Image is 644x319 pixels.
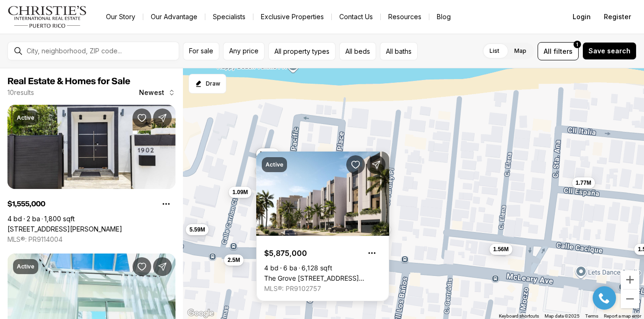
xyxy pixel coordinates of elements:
button: Share Property [367,155,385,174]
a: Specialists [205,10,253,23]
a: Terms (opens in new tab) [585,313,598,319]
span: Login [573,13,591,21]
span: 1 [576,41,578,48]
button: Save Property: 1800 MCLEARY #PH1 [133,257,151,276]
button: All baths [380,42,418,60]
button: Login [567,7,596,26]
span: filters [553,46,573,56]
span: 5.88M [260,150,275,157]
button: Save Property: 1902 CALLE CACIQUE [133,109,151,127]
p: Active [266,161,283,168]
button: Zoom out [621,290,639,308]
p: 10 results [7,89,34,96]
button: Contact Us [332,10,380,23]
span: 1.09M [232,188,248,196]
span: Register [604,13,631,21]
a: Our Story [98,10,143,23]
span: 2.5M [228,256,240,264]
a: Our Advantage [143,10,205,23]
button: 1.09M [229,186,252,197]
button: All beds [339,42,376,60]
span: Save search [588,47,630,55]
button: Share Property [153,257,172,276]
span: For sale [189,47,213,55]
a: Exclusive Properties [253,10,331,23]
button: 5.8M [255,165,275,176]
button: 5.88M [256,148,279,159]
label: Map [507,43,534,59]
button: 5.59M [186,224,209,235]
button: Save Property: The Grove 11B CARRION COURT [346,155,365,174]
p: Active [17,114,35,122]
p: Active [17,263,35,270]
label: List [482,43,507,59]
a: The Grove 11B CARRION COURT, SAN JUAN PR, 00907 [264,274,381,283]
a: 1902 CALLE CACIQUE, SAN JUAN PR, 00911 [7,225,122,233]
a: Resources [381,10,429,23]
button: 1.56M [490,243,512,254]
span: 1.77M [576,179,591,186]
a: Report a map error [604,313,641,319]
a: Blog [429,10,458,23]
button: Share Property [153,109,172,127]
button: Allfilters1 [538,42,579,60]
button: All property types [268,42,336,60]
button: Property options [363,244,381,262]
span: Real Estate & Homes for Sale [7,77,130,86]
span: 1.56M [493,245,509,253]
span: Map data ©2025 [545,313,580,319]
button: Save search [582,42,637,60]
img: logo [7,6,87,28]
span: Newest [139,89,164,96]
button: Register [598,7,637,26]
span: All [544,46,552,56]
button: Property options [157,195,175,213]
span: Any price [229,47,259,55]
button: Zoom in [621,270,639,289]
button: 1.77M [572,177,595,188]
button: Any price [223,42,265,60]
button: Newest [133,83,181,102]
button: Start drawing [189,74,226,94]
span: 5.59M [189,226,205,233]
button: 2.5M [224,254,244,266]
button: For sale [183,42,219,60]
